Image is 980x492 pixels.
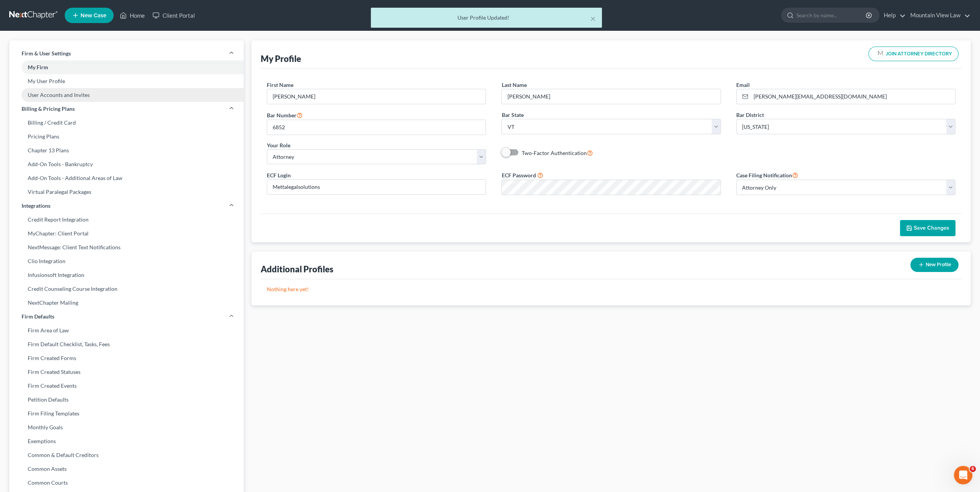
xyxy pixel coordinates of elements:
[32,209,110,223] strong: Voluntary Petition - Other Names & Business Names
[6,161,148,259] div: Operator says…
[6,64,148,123] div: Operator says…
[22,4,34,17] img: Profile image for Operator
[28,34,148,58] div: I have left my old firm and need to switch my firm name.
[590,14,596,23] button: ×
[267,110,303,120] label: Bar Number
[6,234,18,246] img: Profile image for Operator
[9,130,244,143] a: Pricing Plans
[267,89,486,104] input: Enter first name...
[9,60,244,74] a: My Firm
[6,34,148,64] div: Kevin says…
[12,252,18,258] button: Emoji picker
[521,150,586,156] span: Two-Factor Authentication
[9,310,244,324] a: Firm Defaults
[886,52,952,57] span: JOIN ATTORNEY DIRECTORY
[12,69,120,99] div: You’ll get replies here and in your email: ✉️
[24,252,30,258] button: Gif picker
[32,168,75,175] strong: All Cases View
[267,120,486,135] input: #
[34,38,142,53] div: I have left my old firm and need to switch my firm name.
[501,171,536,179] label: ECF Password
[32,189,111,195] strong: Adding Users to Your Firm
[9,74,244,88] a: My User Profile
[22,202,50,210] span: Integrations
[9,351,244,365] a: Firm Created Forms
[261,264,333,275] div: Additional Profiles
[9,213,244,227] a: Credit Report Integration
[121,3,135,18] button: Home
[9,296,244,310] a: NextChapter Mailing
[9,268,244,282] a: Infusionsoft Integration
[24,202,147,231] div: Voluntary Petition - Other Names & Business Names
[9,337,244,351] a: Firm Default Checklist, Tasks, Fees
[9,365,244,379] a: Firm Created Statuses
[736,170,798,180] label: Case Filing Notification
[267,171,291,179] label: ECF Login
[954,466,972,484] iframe: Intercom live chat
[900,220,955,236] button: Save Changes
[135,3,149,17] div: Close
[6,123,148,148] div: Operator says…
[377,14,596,22] div: User Profile Updated!
[9,476,244,490] a: Common Courts
[910,258,958,272] button: New Profile
[9,157,244,171] a: Add-On Tools - Bankruptcy
[12,84,117,98] b: [PERSON_NAME][EMAIL_ADDRESS][DOMAIN_NAME]
[24,231,147,250] a: More in the Help Center
[9,282,244,296] a: Credit Counseling Course Integration
[914,225,949,231] span: Save Changes
[24,162,147,182] div: All Cases View
[9,199,244,213] a: Integrations
[9,240,244,254] a: NextMessage: Client Text Notifications
[9,227,244,240] a: MyChapter: Client Portal
[501,82,526,88] span: Last Name
[37,252,43,258] button: Upload attachment
[868,47,958,61] button: JOIN ATTORNEY DIRECTORY
[5,3,20,18] button: go back
[751,89,955,104] input: Enter email...
[267,285,955,293] p: Nothing here yet!
[49,252,55,258] button: Start recording
[9,462,244,476] a: Common Assets
[132,249,144,261] button: Send a message…
[9,143,244,157] a: Chapter 13 Plans
[12,103,120,118] div: Our usual reply time 🕒
[875,48,886,59] img: modern-attorney-logo-488310dd42d0e56951fffe13e3ed90e038bc441dd813d23dff0c9337a977f38e.png
[12,128,120,143] div: In the meantime, these articles might help:
[9,324,244,337] a: Firm Area of Law
[9,448,244,462] a: Common & Default Creditors
[24,182,147,202] div: Adding Users to Your Firm
[267,180,486,194] input: Enter ecf login...
[9,102,244,116] a: Billing & Pricing Plans
[9,88,244,102] a: User Accounts and Invites
[501,111,523,119] label: Bar State
[502,89,720,104] input: Enter last name...
[9,434,244,448] a: Exemptions
[9,185,244,199] a: Virtual Paralegal Packages
[267,142,290,148] span: Your Role
[22,313,54,320] span: Firm Defaults
[736,111,764,119] label: Bar District
[267,82,293,88] span: First Name
[9,393,244,407] a: Petition Defaults
[37,7,65,13] h1: Operator
[7,236,147,249] textarea: Message…
[9,116,244,130] a: Billing / Credit Card
[736,82,750,88] span: Email
[6,123,126,148] div: In the meantime, these articles might help:
[22,105,75,113] span: Billing & Pricing Plans
[22,50,71,57] span: Firm & User Settings
[9,407,244,420] a: Firm Filing Templates
[261,53,301,64] div: My Profile
[6,64,126,123] div: You’ll get replies here and in your email:✉️[PERSON_NAME][EMAIL_ADDRESS][DOMAIN_NAME]Our usual re...
[9,47,244,60] a: Firm & User Settings
[9,379,244,393] a: Firm Created Events
[9,171,244,185] a: Add-On Tools - Additional Areas of Law
[9,420,244,434] a: Monthly Goals
[6,155,148,155] div: New messages divider
[9,254,244,268] a: Clio Integration
[970,466,976,472] span: 6
[19,111,55,117] b: A few hours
